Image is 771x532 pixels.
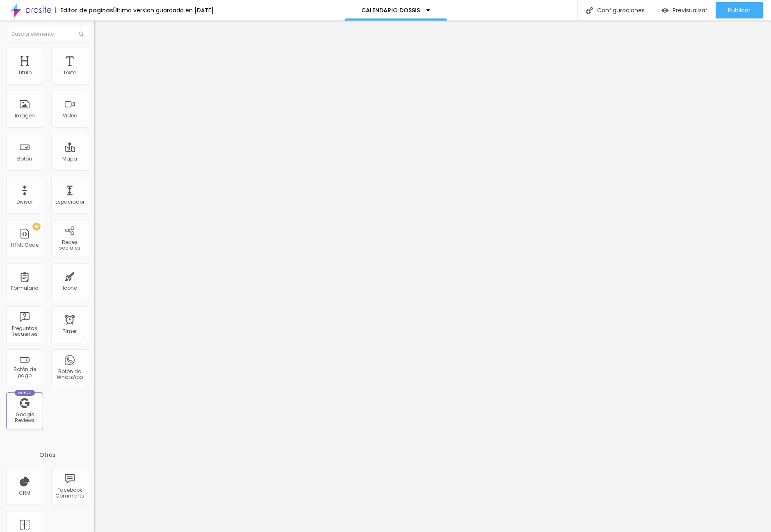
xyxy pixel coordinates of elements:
[653,2,716,18] button: Previsualizar
[6,27,88,41] input: Buscar elemento
[53,487,86,499] div: Facebook Comments
[19,490,30,496] div: CRM
[11,285,38,291] div: Formulario
[63,328,77,334] div: Timer
[586,7,593,14] img: Icone
[15,113,35,119] div: Imagen
[8,326,41,337] div: Preguntas frecuentes
[11,242,39,248] div: HTML Code
[8,367,41,378] div: Botón de pago
[94,21,771,532] iframe: Editor
[716,2,763,18] button: Publicar
[728,7,750,14] span: Publicar
[16,199,33,205] div: Divisor
[361,7,420,13] p: CALENDARIO DOSSIS
[63,285,77,291] div: Icono
[15,390,35,396] div: Nuevo
[53,369,86,381] div: Botón do WhatsApp
[113,7,214,13] div: Última versíon guardada en [DATE]
[17,156,32,162] div: Botón
[55,7,113,13] div: Editor de paginas
[79,32,84,37] img: Icone
[18,70,32,76] div: Titulo
[63,70,76,76] div: Texto
[53,239,86,251] div: Redes sociales
[62,156,77,162] div: Mapa
[63,113,77,119] div: Video
[662,7,668,14] img: view-1.svg
[8,412,41,424] div: Google Reviews
[55,199,84,205] div: Espaciador
[673,7,707,14] span: Previsualizar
